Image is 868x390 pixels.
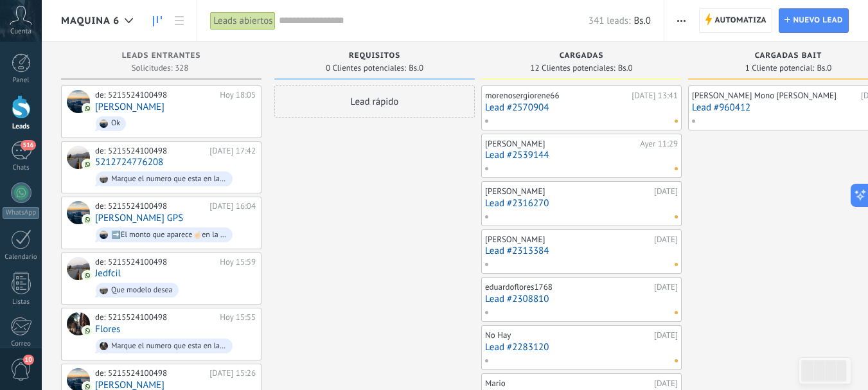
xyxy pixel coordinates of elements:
[95,213,183,224] a: [PERSON_NAME] GPS
[220,257,256,267] div: Hoy 15:59
[654,282,678,292] div: [DATE]
[209,201,256,211] div: [DATE] 16:04
[95,157,163,168] a: 5212724776208
[560,51,604,60] span: CARGADAS
[111,175,227,184] div: Marque el numero que esta en la marca de su interes para mostrarle los modelos diponibles 1 MOTOR...
[67,51,255,62] div: Leads Entrantes
[485,330,651,341] div: No Hay
[675,263,678,266] span: No hay nada asignado
[745,64,815,72] span: 1 Cliente potencial:
[485,235,651,245] div: [PERSON_NAME]
[485,91,628,101] div: morenosergiorene66
[210,12,276,30] div: Leads abiertos
[21,140,35,150] span: 516
[95,312,215,323] div: de: 5215524100498
[220,90,256,100] div: Hoy 18:05
[3,207,39,219] div: WhatsApp
[409,64,423,72] span: Bs.0
[3,298,40,306] div: Listas
[675,359,678,362] span: No hay nada asignado
[95,324,120,335] a: Flores
[633,15,650,27] span: Bs.0
[632,91,678,101] div: [DATE] 13:41
[111,342,227,351] div: Marque el numero que esta en la marca de su interes para mostrarle los modelos diponibles 1 MOTOR...
[654,186,678,197] div: [DATE]
[589,15,631,27] span: 341 leads:
[83,326,92,335] img: com.amocrm.amocrmwa.svg
[95,90,215,100] div: de: 5215524100498
[755,51,822,60] span: CARGADAS BAIT
[83,271,92,280] img: com.amocrm.amocrmwa.svg
[485,139,637,149] div: [PERSON_NAME]
[793,9,843,32] span: Nuevo lead
[654,330,678,341] div: [DATE]
[281,51,468,62] div: REQUISITOS
[111,286,173,295] div: Que modelo desea
[23,355,34,365] span: 10
[654,235,678,245] div: [DATE]
[132,64,189,72] span: Solicitudes: 328
[3,76,40,85] div: Panel
[485,342,678,353] a: Lead #2283120
[111,231,227,240] div: ➡️El monto que aparece☝🏻en la imagen es el precio que pagará cada mes por el equipo en un plazo d...
[714,9,766,32] span: Automatiza
[61,15,120,27] span: MAQUINA 6
[95,368,205,378] div: de: 5215524100498
[640,139,678,149] div: Ayer 11:29
[485,102,678,113] a: Lead #2570904
[817,64,831,72] span: Bs.0
[349,51,400,60] span: REQUISITOS
[95,268,121,279] a: Jedfcil
[83,160,92,169] img: com.amocrm.amocrmwa.svg
[692,91,858,101] div: [PERSON_NAME] Mono [PERSON_NAME]
[122,51,201,60] span: Leads Entrantes
[95,146,205,156] div: de: 5215524100498
[67,146,90,169] div: 5212724776208
[485,294,678,305] a: Lead #2308810
[485,282,651,292] div: eduardoflores1768
[530,64,615,72] span: 12 Clientes potenciales:
[95,201,205,211] div: de: 5215524100498
[83,215,92,224] img: com.amocrm.amocrmwa.svg
[111,119,120,128] div: Ok
[654,378,678,389] div: [DATE]
[95,257,215,267] div: de: 5215524100498
[675,120,678,123] span: No hay nada asignado
[675,215,678,218] span: No hay nada asignado
[10,28,31,36] span: Cuenta
[67,90,90,113] div: Olivares
[274,85,475,118] div: Lead rápido
[485,186,651,197] div: [PERSON_NAME]
[220,312,256,323] div: Hoy 15:55
[485,150,678,161] a: Lead #2539144
[83,104,92,113] img: com.amocrm.amocrmwa.svg
[3,164,40,172] div: Chats
[485,378,651,389] div: Mario
[67,201,90,224] div: Agustín GPS
[67,257,90,280] div: Jedfcil
[3,253,40,261] div: Calendario
[67,312,90,335] div: Flores
[699,8,772,33] a: Automatiza
[485,198,678,209] a: Lead #2316270
[488,51,675,62] div: CARGADAS
[326,64,406,72] span: 0 Clientes potenciales:
[209,368,256,378] div: [DATE] 15:26
[618,64,633,72] span: Bs.0
[3,123,40,131] div: Leads
[675,311,678,314] span: No hay nada asignado
[485,245,678,256] a: Lead #2313384
[209,146,256,156] div: [DATE] 17:42
[3,340,40,348] div: Correo
[675,167,678,170] span: No hay nada asignado
[779,8,849,33] a: Nuevo lead
[95,102,164,112] a: [PERSON_NAME]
